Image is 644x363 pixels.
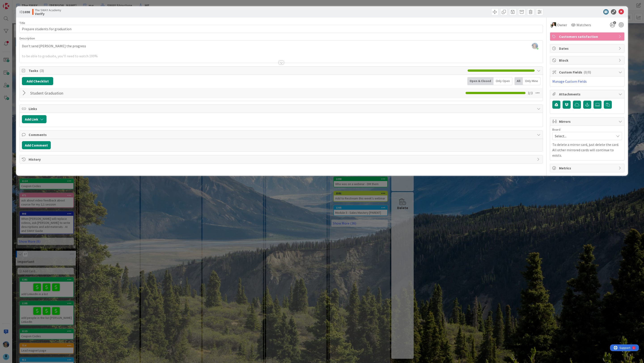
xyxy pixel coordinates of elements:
span: Attachments [559,91,616,97]
button: Add Checklist [22,77,53,85]
div: 1 [23,2,24,5]
span: ( 3 ) [40,68,44,73]
img: i2SuOMuCqKecF7EfnaxolPaBgaJc2hdG.JPEG [532,43,538,49]
span: ID [19,9,30,15]
div: Only Open [494,77,512,85]
span: Tasks [29,68,465,73]
p: To delete a mirror card, just delete the card. All other mirrored cards will continue to exists. [552,142,622,158]
span: Mirrors [559,119,616,124]
input: Add Checklist... [29,89,129,97]
span: Owner [557,22,567,28]
button: Add Link [22,115,47,123]
span: Board [552,128,560,131]
span: Dates [559,46,616,51]
span: Select... [555,133,612,139]
b: Verify [35,12,61,15]
a: Manage Custom Fields [552,79,587,84]
span: Metrics [559,165,616,171]
span: Block [559,58,616,63]
label: Title [19,21,25,25]
input: type card name here... [19,25,543,33]
span: The SWAY Academy [35,8,61,12]
span: Links [29,106,535,111]
button: Add Comment [22,141,51,149]
span: 3 / 3 [528,90,533,96]
span: ( 0/0 ) [584,70,591,74]
div: Only Mine [523,77,540,85]
b: 1698 [23,10,30,14]
div: Open & Closed [467,77,494,85]
p: Don't send [PERSON_NAME] the progress [22,43,540,49]
div: All [515,77,523,85]
span: Watchers [576,22,591,28]
span: Comments [29,132,535,137]
span: Description [19,36,35,40]
span: 3 [613,21,616,24]
span: Support [9,1,20,6]
span: Customers satisfaction [559,34,616,39]
img: AK [551,22,556,28]
span: Custom Fields [559,69,616,75]
span: History [29,157,535,162]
